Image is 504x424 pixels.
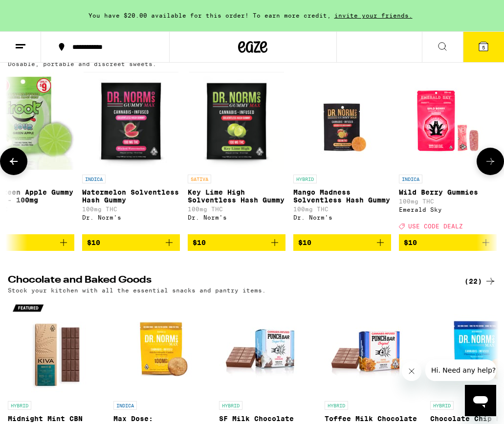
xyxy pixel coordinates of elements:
[404,239,417,246] span: $10
[399,188,497,196] p: Wild Berry Gummies
[188,206,285,212] p: 100mg THC
[8,401,31,410] p: HYBRID
[325,415,422,423] p: Toffee Milk Chocolate
[298,239,311,246] span: $10
[325,298,422,396] img: Punch Edibles - Toffee Milk Chocolate
[293,175,317,183] p: HYBRID
[219,401,242,410] p: HYBRID
[425,359,496,381] iframe: Message from company
[82,234,180,251] button: Add to bag
[84,72,178,170] img: Dr. Norm's - Watermelon Solventless Hash Gummy
[293,72,391,170] img: Dr. Norm's - Mango Madness Solventless Hash Gummy
[399,175,422,183] p: INDICA
[188,214,285,221] div: Dr. Norm's
[430,401,454,410] p: HYBRID
[8,275,448,287] h2: Chocolate and Baked Goods
[82,214,180,221] div: Dr. Norm's
[82,188,180,204] p: Watermelon Solventless Hash Gummy
[82,72,180,234] a: Open page for Watermelon Solventless Hash Gummy from Dr. Norm's
[402,361,421,381] iframe: Close message
[188,234,285,251] button: Add to bag
[113,298,211,396] img: Dr. Norm's - Max Dose: Snickerdoodle Mini Cookie - Indica
[399,72,497,234] a: Open page for Wild Berry Gummies from Emerald Sky
[293,214,391,221] div: Dr. Norm's
[399,234,497,251] button: Add to bag
[193,239,206,246] span: $10
[188,72,285,234] a: Open page for Key Lime High Solventless Hash Gummy from Dr. Norm's
[82,206,180,212] p: 100mg THC
[293,188,391,204] p: Mango Madness Solventless Hash Gummy
[88,12,331,19] span: You have $20.00 available for this order! To earn more credit,
[482,45,485,50] span: 5
[219,298,317,396] img: Punch Edibles - SF Milk Chocolate Solventless 100mg
[463,32,504,62] button: 5
[8,287,266,293] p: Stock your kitchen with all the essential snacks and pantry items.
[8,298,106,396] img: Kiva Confections - Midnight Mint CBN Chocolate Bar
[293,206,391,212] p: 100mg THC
[87,239,100,246] span: $10
[293,234,391,251] button: Add to bag
[399,72,497,170] img: Emerald Sky - Wild Berry Gummies
[82,175,106,183] p: INDICA
[188,175,211,183] p: SATIVA
[399,206,497,213] div: Emerald Sky
[189,72,284,170] img: Dr. Norm's - Key Lime High Solventless Hash Gummy
[8,61,156,67] p: Dosable, portable and discreet sweets.
[408,223,463,229] span: USE CODE DEALZ
[113,401,137,410] p: INDICA
[465,385,496,416] iframe: Button to launch messaging window
[464,275,496,287] a: (22)
[331,12,416,19] span: invite your friends.
[293,72,391,234] a: Open page for Mango Madness Solventless Hash Gummy from Dr. Norm's
[188,188,285,204] p: Key Lime High Solventless Hash Gummy
[399,198,497,204] p: 100mg THC
[325,401,348,410] p: HYBRID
